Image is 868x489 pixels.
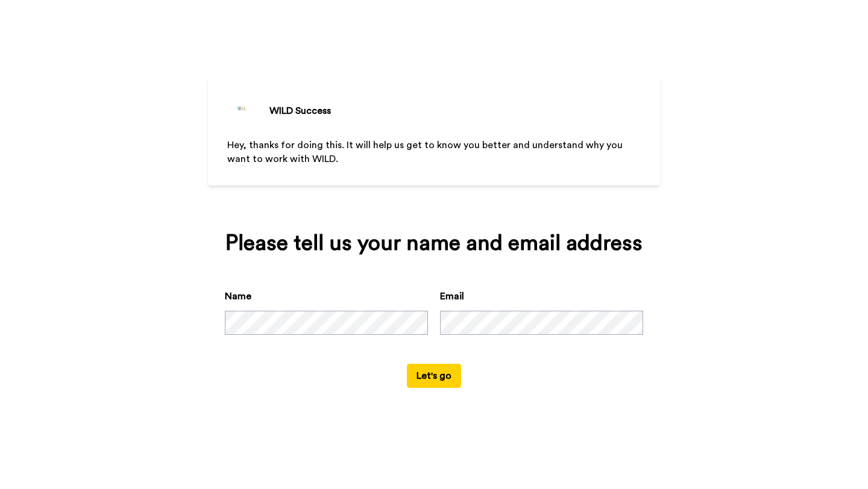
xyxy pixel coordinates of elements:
[269,104,331,118] div: WILD Success
[227,140,625,164] span: Hey, thanks for doing this. It will help us get to know you better and understand why you want to...
[225,289,251,304] label: Name
[225,231,643,255] div: Please tell us your name and email address
[440,289,464,304] label: Email
[407,364,461,388] button: Let's go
